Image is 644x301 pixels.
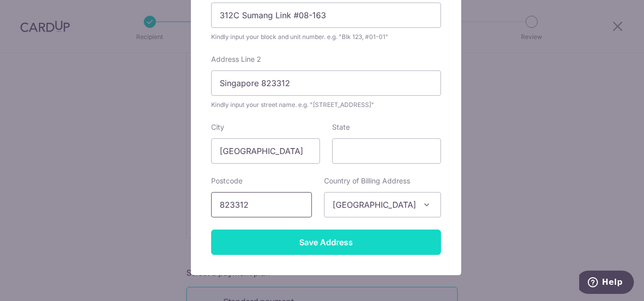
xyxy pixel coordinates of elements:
[332,122,350,132] label: State
[211,100,441,110] div: Kindly input your street name. e.g. "[STREET_ADDRESS]"
[211,176,243,186] label: Postcode
[579,271,634,296] iframe: Opens a widget where you can find more information
[211,54,261,64] label: Address Line 2
[211,122,224,132] label: City
[325,193,440,217] span: Singapore
[324,176,410,186] label: Country of Billing Address
[324,192,441,217] span: Singapore
[211,230,441,255] input: Save Address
